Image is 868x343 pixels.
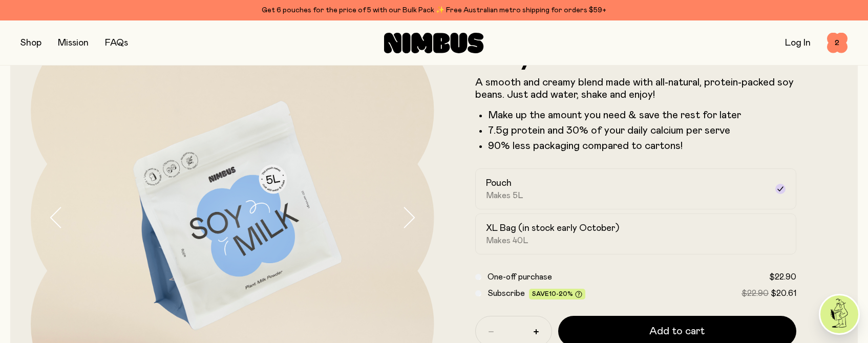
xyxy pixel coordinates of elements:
span: 10-20% [549,291,573,297]
p: A smooth and creamy blend made with all-natural, protein-packed soy beans. Just add water, shake ... [475,76,797,101]
h2: Pouch [486,177,512,189]
div: Get 6 pouches for the price of 5 with our Bulk Pack ✨ Free Australian metro shipping for orders $59+ [20,4,848,16]
span: $20.61 [771,289,796,297]
li: 7.5g protein and 30% of your daily calcium per serve [488,124,797,137]
li: Make up the amount you need & save the rest for later [488,109,797,121]
img: agent [820,295,858,333]
span: $22.90 [769,273,796,281]
span: One-off purchase [488,273,552,281]
a: FAQs [105,38,128,48]
span: Add to cart [649,324,705,338]
p: 90% less packaging compared to cartons! [488,140,797,152]
button: 2 [827,33,848,53]
span: Save [532,291,582,298]
a: Mission [58,38,89,48]
span: $22.90 [742,289,769,297]
span: Subscribe [488,289,525,297]
span: Makes 40L [486,235,528,246]
span: Makes 5L [486,190,523,201]
h2: XL Bag (in stock early October) [486,222,619,234]
a: Log In [785,38,811,48]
